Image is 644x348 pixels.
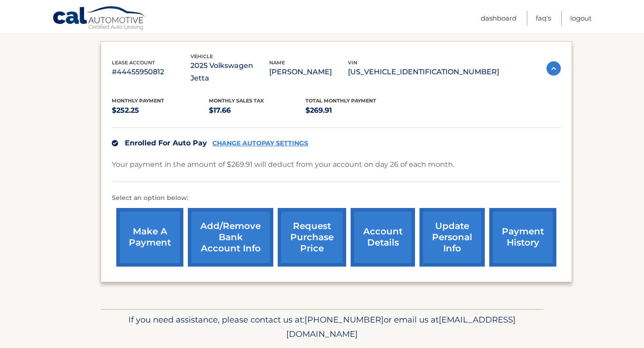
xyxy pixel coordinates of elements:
p: Select an option below: [112,193,561,204]
span: vin [348,59,357,66]
span: Monthly sales Tax [209,98,264,104]
span: Monthly Payment [112,98,164,104]
span: vehicle [191,53,213,59]
img: check.svg [112,140,118,146]
p: $252.25 [112,104,209,117]
p: [US_VEHICLE_IDENTIFICATION_NUMBER] [348,66,499,78]
img: accordion-active.svg [547,61,561,76]
span: lease account [112,59,155,66]
a: Logout [570,11,592,25]
span: [PHONE_NUMBER] [305,314,384,325]
p: 2025 Volkswagen Jetta [191,59,269,85]
a: request purchase price [278,208,346,267]
p: If you need assistance, please contact us at: or email us at [106,313,538,341]
span: name [269,59,285,66]
a: update personal info [419,208,485,267]
a: make a payment [116,208,183,267]
p: #44455950812 [112,66,191,78]
a: FAQ's [536,11,551,25]
a: CHANGE AUTOPAY SETTINGS [212,140,308,147]
p: [PERSON_NAME] [269,66,348,78]
span: Total Monthly Payment [305,98,376,104]
a: Add/Remove bank account info [188,208,273,267]
p: $269.91 [305,104,402,117]
p: $17.66 [209,104,306,117]
a: Dashboard [481,11,517,25]
a: Cal Automotive [52,6,146,32]
a: payment history [489,208,556,267]
p: Your payment in the amount of $269.91 will deduct from your account on day 26 of each month. [112,158,454,171]
span: Enrolled For Auto Pay [125,139,207,147]
a: account details [351,208,415,267]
